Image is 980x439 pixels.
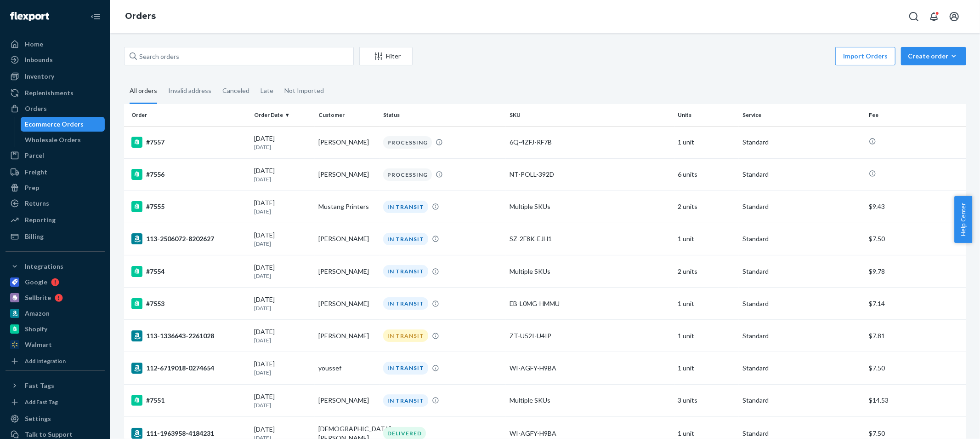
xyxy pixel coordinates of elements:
a: Inventory [6,69,105,84]
a: Parcel [6,148,105,163]
p: [DATE] [254,336,312,344]
button: Open notifications [925,7,943,26]
td: Multiple SKUs [506,191,674,223]
input: Search orders [124,47,354,65]
a: Inbounds [6,52,105,67]
div: Walmart [25,340,52,349]
div: SZ-2F8K-EJH1 [510,234,671,243]
div: 6Q-4ZFJ-RF7B [510,138,671,147]
div: Home [25,40,43,49]
td: Mustang Printers [315,191,380,223]
th: Order Date [250,104,315,126]
td: $9.78 [865,255,966,288]
div: Add Fast Tag [25,398,58,406]
div: Add Integration [25,357,66,365]
th: SKU [506,104,674,126]
p: [DATE] [254,272,312,280]
p: [DATE] [254,369,312,376]
td: 1 unit [674,320,739,352]
div: Freight [25,168,47,177]
button: Integrations [6,259,105,274]
td: [PERSON_NAME] [315,126,380,158]
div: [DATE] [254,263,312,280]
div: #7556 [131,169,247,180]
button: Fast Tags [6,378,105,393]
a: Sellbrite [6,290,105,305]
div: IN TRANSIT [383,201,428,213]
div: Inbounds [25,55,53,64]
p: Standard [742,138,861,147]
td: 1 unit [674,126,739,158]
div: IN TRANSIT [383,329,428,342]
div: Orders [25,104,47,113]
p: Standard [742,234,861,243]
div: NT-POLL-392D [510,170,671,179]
div: Invalid address [168,79,211,103]
div: Talk to Support [25,430,73,439]
td: $7.14 [865,288,966,320]
div: All orders [130,79,157,104]
button: Help Center [954,196,972,243]
div: #7551 [131,395,247,406]
td: [PERSON_NAME] [315,158,380,191]
a: Returns [6,196,105,211]
td: [PERSON_NAME] [315,255,380,288]
div: #7555 [131,201,247,212]
p: Standard [742,299,861,308]
td: 1 unit [674,288,739,320]
a: Shopify [6,322,105,336]
a: Amazon [6,306,105,321]
a: Home [6,37,105,52]
div: Not Imported [284,79,324,103]
p: [DATE] [254,240,312,248]
th: Order [124,104,250,126]
a: Ecommerce Orders [21,117,105,132]
button: Create order [901,47,966,65]
td: $7.81 [865,320,966,352]
td: 3 units [674,384,739,416]
td: [PERSON_NAME] [315,320,380,352]
div: Customer [318,111,376,119]
div: WI-AGFY-H9BA [510,364,671,373]
p: Standard [742,429,861,438]
button: Open Search Box [905,7,923,26]
a: Settings [6,411,105,426]
div: IN TRANSIT [383,297,428,310]
div: #7553 [131,298,247,309]
td: [PERSON_NAME] [315,384,380,416]
div: 112-6719018-0274654 [131,363,247,374]
p: Standard [742,170,861,179]
div: Billing [25,232,44,241]
div: Reporting [25,215,56,225]
div: 113-1336643-2261028 [131,330,247,341]
div: [DATE] [254,295,312,312]
div: Wholesale Orders [25,135,81,144]
td: [PERSON_NAME] [315,223,380,255]
td: 2 units [674,255,739,288]
a: Add Integration [6,356,105,367]
p: [DATE] [254,175,312,183]
div: ZT-U52I-U4IP [510,331,671,341]
p: [DATE] [254,143,312,151]
th: Service [739,104,865,126]
a: Orders [125,11,156,21]
div: Ecommerce Orders [25,120,84,129]
div: [DATE] [254,198,312,215]
div: IN TRANSIT [383,394,428,407]
div: 113-2506072-8202627 [131,233,247,244]
div: Amazon [25,309,50,318]
th: Units [674,104,739,126]
td: [PERSON_NAME] [315,288,380,320]
div: Filter [360,52,412,61]
th: Fee [865,104,966,126]
th: Status [380,104,506,126]
td: $7.50 [865,223,966,255]
div: WI-AGFY-H9BA [510,429,671,438]
a: Add Fast Tag [6,397,105,408]
p: Standard [742,331,861,341]
a: Prep [6,180,105,195]
td: $7.50 [865,352,966,384]
div: [DATE] [254,166,312,183]
button: Close Navigation [86,7,105,26]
